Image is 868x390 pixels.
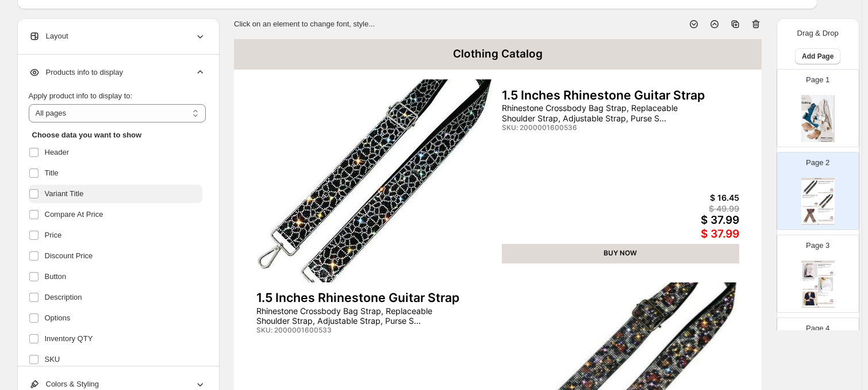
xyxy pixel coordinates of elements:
[45,271,67,282] span: Button
[256,290,494,305] div: 1.5 Inches Rhinestone Guitar Strap
[234,39,762,70] div: Clothing Catalog
[777,69,859,147] div: Page 1cover page
[818,264,833,266] div: 1030 Cheetah She is a Vibe Long Sleeve Sweater
[818,181,833,182] div: 1.5 Inches Rhinestone Guitar Strap
[827,217,833,217] div: $ 49.99
[827,190,833,191] div: $ 37.99
[818,220,833,221] div: BUY NOW
[801,307,835,308] div: Clothing Catalog | Page undefined
[812,205,817,206] div: $ 37.99
[795,48,840,64] button: Add Page
[802,292,817,305] img: primaryImage
[647,214,740,227] div: $ 37.99
[812,203,817,204] div: $ 49.99
[818,182,831,185] div: Rhinestone Crossbody Bag Strap, Replaceable Shoulder Strap, Adjustable Strap, Purse S...
[647,204,740,213] div: $ 49.99
[802,195,817,196] div: 1.5 Inches Rhinestone Guitar Strap
[818,293,831,296] div: Relaxed Fit 2 Fer Top with Stripe Contrast Rayon Spandex Model is 5'8 wearing size Small ...
[45,312,71,324] span: Options
[827,191,833,192] div: $ 37.99
[256,326,399,334] div: SKU: 2000001600533
[256,306,454,326] div: Rhinestone Crossbody Bag Strap, Replaceable Shoulder Strap, Adjustable Strap, Purse S...
[827,301,833,303] div: $ 27.99
[802,206,817,207] div: BUY NOW
[806,157,829,169] p: Page 2
[818,209,833,210] div: 1.5 Inches Rhinestone Guitar Strap
[827,189,833,190] div: $ 49.99
[818,292,833,293] div: 2 Fer Top
[801,261,835,263] div: Clothing Catalog
[802,263,817,277] img: primaryImage
[801,178,835,180] div: Clothing Catalog
[818,303,833,304] div: BUY NOW
[45,167,59,179] span: Title
[802,209,817,223] img: primaryImage
[818,212,827,213] div: SKU: 2000001772742
[45,147,70,158] span: Header
[256,79,494,282] img: primaryImage
[45,292,82,303] span: Description
[777,152,859,230] div: Page 2Clothing CatalogprimaryImage1.5 Inches Rhinestone Guitar StrapRhinestone Crossbody Bag Stra...
[827,188,833,189] div: $ 16.45
[818,275,833,276] div: BUY NOW
[45,333,93,345] span: Inventory QTY
[502,103,699,123] div: Rhinestone Crossbody Bag Strap, Replaceable Shoulder Strap, Adjustable Strap, Purse S...
[29,30,68,42] span: Layout
[812,204,817,205] div: $ 37.99
[806,74,829,86] p: Page 1
[818,277,833,291] img: primaryImage
[29,91,133,100] span: Apply product info to display to:
[502,88,740,103] div: 1.5 Inches Rhinestone Guitar Strap
[797,28,839,39] p: Drag & Drop
[45,188,84,200] span: Variant Title
[812,202,817,203] div: $ 16.45
[45,209,103,220] span: Compare At Price
[802,52,834,61] span: Add Page
[812,286,817,286] div: $ 115.99
[802,289,817,290] div: BUY NOW
[802,278,817,279] div: 1230 KISS ANIMALIZE LS HOODIE
[45,230,62,241] span: Price
[777,235,859,313] div: Page 3Clothing CatalogprimaryImage1030 Cheetah She is a Vibe Long Sleeve SweaterThis vintage insp...
[818,192,833,193] div: BUY NOW
[29,67,123,78] span: Products info to display
[818,266,831,268] div: This vintage inspired sweatshirt isn't only attention-grabbing but makes for the perfect v...
[818,210,831,212] div: Rhinestone Crossbody Bag Strap, Replaceable Shoulder Strap, Adjustable Strap, Purse S...
[818,194,833,208] img: primaryImage
[827,273,833,274] div: $ 80.99
[827,301,833,302] div: $ 27.99
[801,95,835,142] img: cover page
[29,378,99,390] span: Colors & Styling
[234,18,375,30] p: Click on an element to change font, style...
[806,240,829,251] p: Page 3
[502,124,644,132] div: SKU: 2000001600536
[802,198,812,199] div: SKU: 2000001600533
[45,354,60,365] span: SKU
[827,299,833,300] div: $ 7.8
[801,224,835,225] div: Clothing Catalog | Page undefined
[812,288,817,289] div: $ 88.99
[806,323,829,334] p: Page 4
[827,218,833,219] div: $ 37.99
[812,286,817,288] div: $ 88.99
[818,296,827,297] div: SKU: 2000000442676
[32,129,199,141] h2: Choose data you want to show
[802,281,812,282] div: SKU: 2000002241239
[647,228,740,241] div: $ 37.99
[647,193,740,202] div: $ 16.45
[802,279,815,281] div: Our retro thrills slogan hoodie is a sure way to create the perfect vibe for any day! Be a...
[812,285,817,286] div: $ 44.2
[827,216,833,217] div: $ 16.45
[45,250,93,262] span: Discount Price
[802,196,815,198] div: Rhinestone Crossbody Bag Strap, Replaceable Shoulder Strap, Adjustable Strap, Purse S...
[827,274,833,275] div: $ 80.99
[827,272,833,273] div: $ 105.99
[802,181,817,194] img: primaryImage
[818,184,827,185] div: SKU: 2000001600536
[502,244,740,263] div: BUY NOW
[827,219,833,220] div: $ 37.99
